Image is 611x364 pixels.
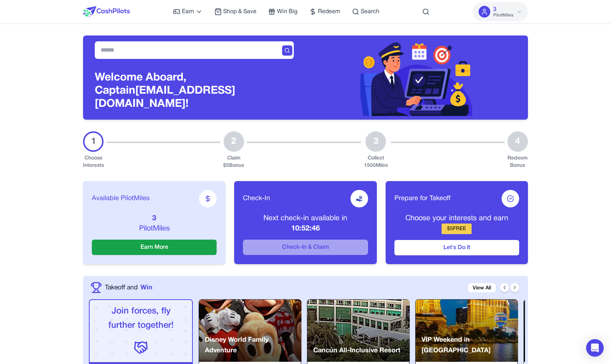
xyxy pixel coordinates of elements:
[83,131,104,152] div: 1
[92,194,150,204] span: Available PilotMiles
[92,224,217,234] p: PilotMiles
[83,6,130,17] img: CashPilots Logo
[224,131,244,152] div: 2
[205,335,301,356] p: Disney World Family Adventure
[313,345,400,356] p: Cancún All-Inclusive Resort
[140,283,152,292] span: Win
[507,131,528,152] div: 4
[223,155,244,169] div: Claim $ 5 Bonus
[394,213,519,224] p: Choose your interests and earn
[360,35,473,116] img: Header decoration
[95,71,294,111] h3: Welcome Aboard, Captain [EMAIL_ADDRESS][DOMAIN_NAME]!
[243,240,368,255] button: Check-In & Claim
[243,224,368,234] p: 10:52:46
[277,7,297,16] span: Win Big
[421,335,518,356] p: VIP Weekend in [GEOGRAPHIC_DATA]
[243,213,368,224] p: Next check-in available in
[352,7,379,16] a: Search
[182,7,194,16] span: Earn
[105,283,138,292] span: Takeoff and
[356,195,363,202] img: receive-dollar
[493,12,513,18] span: PilotMiles
[95,304,186,333] p: Join forces, fly further together!
[493,5,496,14] span: 3
[268,7,297,16] a: Win Big
[442,224,472,234] div: $ 5 FREE
[105,283,152,292] a: Takeoff andWin
[361,7,379,16] span: Search
[507,155,528,169] div: Redeem Bonus
[468,283,496,292] a: View All
[92,240,217,255] button: Earn More
[394,194,450,204] span: Prepare for Takeoff
[214,7,256,16] a: Shop & Save
[83,155,104,169] div: Choose Interests
[92,213,217,224] p: 3
[243,194,270,204] span: Check-In
[223,7,256,16] span: Shop & Save
[173,7,203,16] a: Earn
[394,240,519,255] button: Let's Do It
[364,155,388,169] div: Collect 1500 Miles
[473,2,528,21] button: 3PilotMiles
[366,131,386,152] div: 3
[586,339,604,357] div: Open Intercom Messenger
[318,7,340,16] span: Redeem
[309,7,340,16] a: Redeem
